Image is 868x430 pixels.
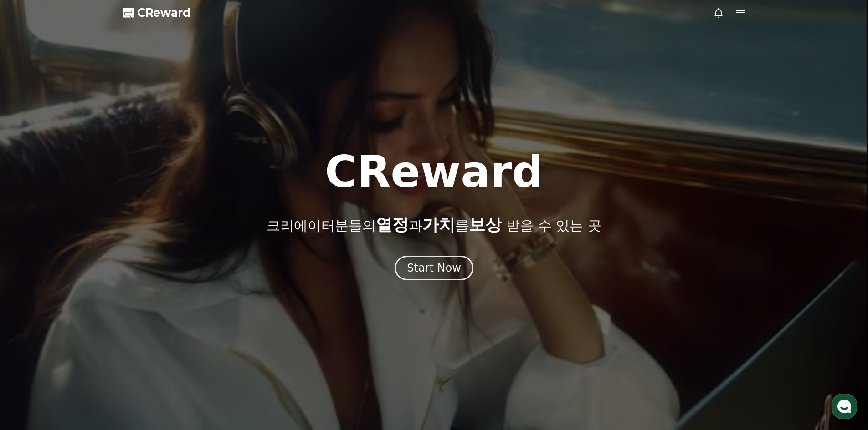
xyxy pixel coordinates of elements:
a: Start Now [395,265,473,273]
h1: CReward [325,150,543,194]
p: 크리에이터분들의 과 를 받을 수 있는 곳 [267,216,601,234]
span: 가치 [422,215,455,234]
span: CReward [137,5,191,20]
a: 설정 [118,288,175,311]
a: CReward [123,5,191,20]
div: Start Now [407,261,461,275]
a: 대화 [60,288,118,311]
span: 홈 [29,302,34,309]
span: 설정 [141,302,152,309]
button: Start Now [395,256,473,280]
span: 열정 [376,215,409,234]
span: 보상 [469,215,502,234]
a: 홈 [3,288,60,311]
span: 대화 [83,303,94,310]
